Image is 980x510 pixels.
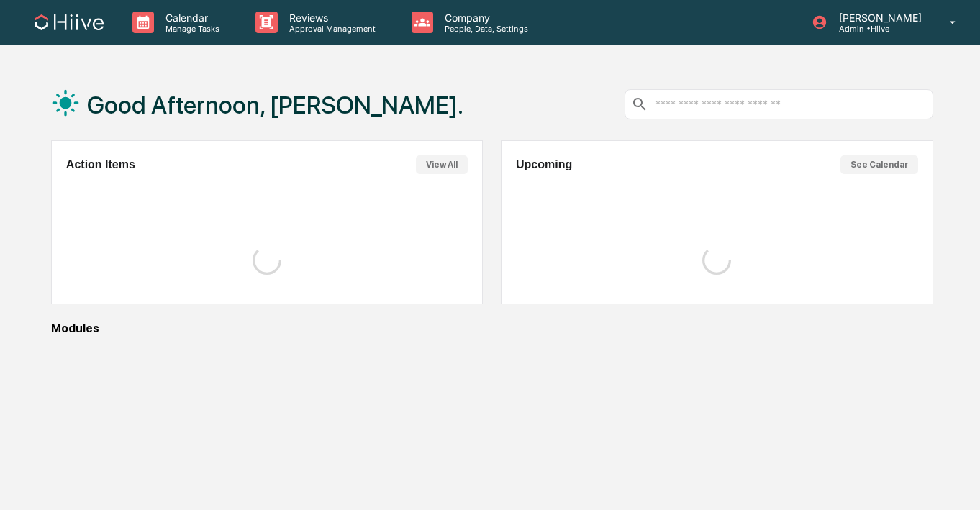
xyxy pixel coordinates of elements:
p: Approval Management [278,24,383,34]
p: [PERSON_NAME] [827,12,929,24]
p: Company [433,12,535,24]
h2: Action Items [66,158,135,171]
img: logo [35,14,104,30]
p: Reviews [278,12,383,24]
p: People, Data, Settings [433,24,535,34]
button: See Calendar [840,155,918,174]
button: View All [416,155,468,174]
h1: Good Afternoon, [PERSON_NAME]. [87,91,463,119]
p: Manage Tasks [154,24,227,34]
h2: Upcoming [516,158,572,171]
div: Modules [51,322,933,335]
p: Calendar [154,12,227,24]
p: Admin • Hiive [827,24,929,34]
